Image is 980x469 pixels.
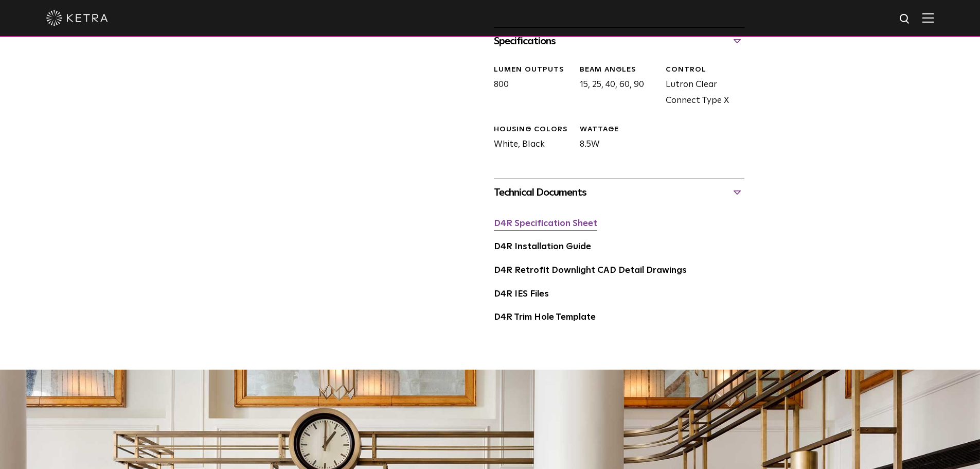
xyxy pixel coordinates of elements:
[486,125,572,153] div: White, Black
[494,184,744,201] div: Technical Documents
[666,65,744,75] div: CONTROL
[580,125,658,135] div: WATTAGE
[899,13,912,26] img: search icon
[494,313,596,322] a: D4R Trim Hole Template
[494,65,572,75] div: LUMEN OUTPUTS
[494,290,549,299] a: D4R IES Files
[494,33,744,49] div: Specifications
[572,65,658,109] div: 15, 25, 40, 60, 90
[494,125,572,135] div: HOUSING COLORS
[494,242,591,251] a: D4R Installation Guide
[486,65,572,109] div: 800
[922,13,934,23] img: Hamburger%20Nav.svg
[494,219,597,228] a: D4R Specification Sheet
[658,65,744,109] div: Lutron Clear Connect Type X
[572,125,658,153] div: 8.5W
[46,10,108,26] img: ketra-logo-2019-white
[580,65,658,75] div: Beam Angles
[494,266,687,275] a: D4R Retrofit Downlight CAD Detail Drawings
